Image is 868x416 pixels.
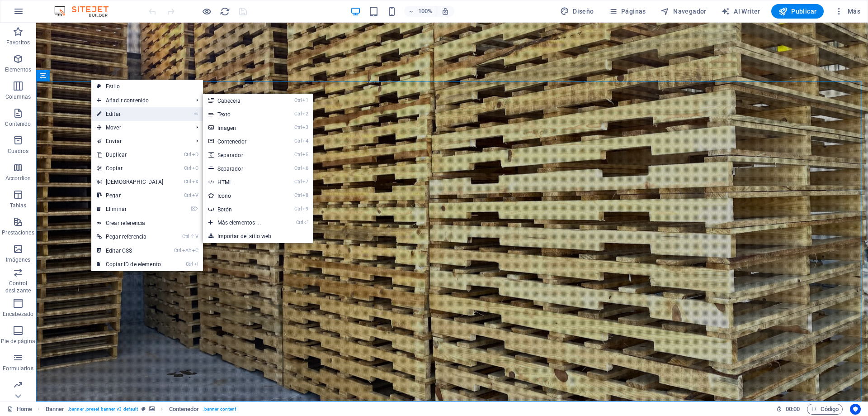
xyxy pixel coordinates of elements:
button: Código [807,404,843,415]
a: Ctrl5Separador [203,148,279,162]
i: I [194,261,198,267]
i: 9 [302,206,308,212]
a: Ctrl6Separador [203,162,279,175]
nav: breadcrumb [46,404,236,415]
a: CtrlDDuplicar [91,148,169,162]
i: 8 [302,192,308,198]
span: 00 00 [786,404,800,415]
i: Ctrl [296,220,303,225]
a: Ctrl7HTML [203,175,279,189]
span: Diseño [560,7,594,16]
span: : [792,406,793,412]
p: Elementos [5,66,31,73]
i: Ctrl [294,111,302,117]
a: Crear referencia [91,216,203,230]
i: ⌦ [191,206,198,212]
i: Alt [182,248,191,253]
i: 7 [302,179,308,185]
p: Favoritos [6,39,30,46]
p: Columnas [5,93,31,100]
a: ⏎Editar [91,107,169,121]
a: Enviar [91,134,189,148]
i: Ctrl [294,165,302,171]
i: Ctrl [294,179,302,185]
i: Ctrl [182,234,189,239]
i: V [195,234,198,239]
p: Imágenes [6,256,30,263]
i: Ctrl [294,97,302,103]
h6: Tiempo de la sesión [776,404,800,415]
p: Pie de página [1,338,35,345]
a: Ctrl4Contenedor [203,134,279,148]
button: AI Writer [717,4,764,19]
button: 100% [404,6,436,17]
i: C [192,248,198,253]
i: 5 [302,152,308,158]
h6: 100% [418,6,432,17]
a: Ctrl2Texto [203,107,279,121]
p: Tablas [10,202,27,209]
span: Haz clic para seleccionar y doble clic para editar [46,404,65,415]
i: 3 [302,124,308,130]
a: CtrlX[DEMOGRAPHIC_DATA] [91,175,169,189]
i: 1 [302,97,308,103]
a: Ctrl3Imagen [203,121,279,134]
a: Haz clic para cancelar la selección y doble clic para abrir páginas [7,404,32,415]
span: Añadir contenido [91,94,189,107]
p: Contenido [5,120,31,128]
i: Ctrl [294,138,302,144]
i: Al redimensionar, ajustar el nivel de zoom automáticamente para ajustarse al dispositivo elegido. [441,7,449,15]
button: Navegador [657,4,710,19]
a: CtrlVPegar [91,189,169,202]
span: Páginas [609,7,646,16]
i: Ctrl [184,192,191,198]
i: X [192,179,198,185]
button: Más [831,4,864,19]
p: Formularios [3,365,33,372]
span: AI Writer [721,7,760,16]
p: Prestaciones [2,229,34,236]
div: Diseño (Ctrl+Alt+Y) [557,4,598,19]
button: Haz clic para salir del modo de previsualización y seguir editando [201,6,212,17]
button: Diseño [557,4,598,19]
a: CtrlCCopiar [91,162,169,175]
a: Importar del sitio web [203,230,313,243]
a: CtrlAltCEditar CSS [91,244,169,258]
span: . banner-content [203,404,236,415]
i: Ctrl [184,152,191,158]
span: Más [835,7,860,16]
i: Ctrl [184,179,191,185]
i: Ctrl [174,248,181,253]
a: Ctrl⏎Más elementos ... [203,216,279,230]
span: Navegador [660,7,707,16]
a: Ctrl1Cabecera [203,94,279,107]
a: Ctrl9Botón [203,202,279,216]
i: Ctrl [294,206,302,212]
a: Ctrl8Icono [203,189,279,202]
i: ⏎ [194,111,198,117]
i: Este elemento contiene un fondo [149,406,155,411]
span: . banner .preset-banner-v3-default [68,404,138,415]
i: ⏎ [304,220,308,225]
i: Ctrl [294,124,302,130]
a: CtrlICopiar ID de elemento [91,258,169,271]
i: ⇧ [190,234,194,239]
a: ⌦Eliminar [91,202,169,216]
i: D [192,152,198,158]
i: Ctrl [186,261,193,267]
p: Encabezado [3,311,33,318]
i: Ctrl [294,152,302,158]
i: C [192,165,198,171]
i: V [192,192,198,198]
button: Publicar [771,4,824,19]
button: Usercentrics [850,404,861,415]
span: Código [811,404,839,415]
span: Haz clic para seleccionar y doble clic para editar [169,404,199,415]
button: reload [219,6,230,17]
i: Volver a cargar página [220,6,230,17]
a: Ctrl⇧VPegar referencia [91,230,169,244]
a: Estilo [91,80,203,93]
img: Editor Logo [52,6,120,17]
span: Mover [91,121,189,134]
p: Cuadros [8,148,29,155]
